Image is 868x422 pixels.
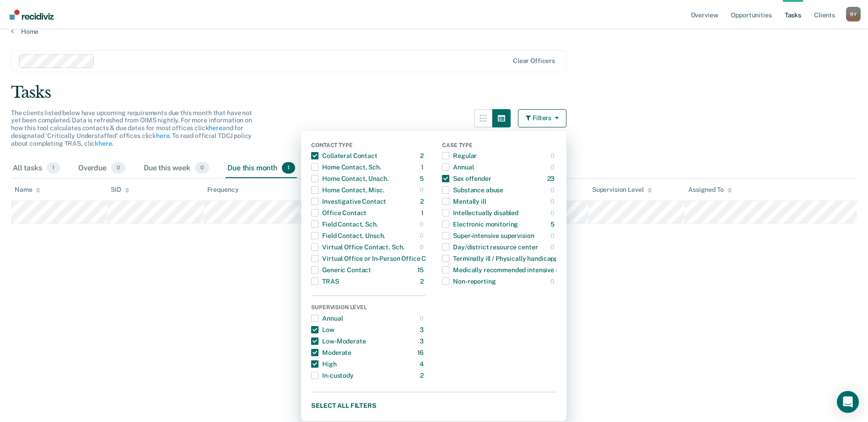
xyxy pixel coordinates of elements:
[420,194,426,209] div: 2
[420,240,426,254] div: 0
[311,142,426,150] div: Contact Type
[846,7,861,21] div: R Y
[547,171,557,186] div: 23
[195,162,209,174] span: 0
[11,83,857,102] div: Tasks
[442,274,496,289] div: Non-reporting
[442,206,518,220] div: Intellectually disabled
[11,27,857,36] a: Home
[311,171,388,186] div: Home Contact, Unsch.
[207,186,239,194] div: Frequency
[420,322,426,337] div: 3
[311,263,371,277] div: Generic Contact
[420,171,426,186] div: 5
[442,148,477,163] div: Regular
[442,263,589,277] div: Medically recommended intensive supervision
[550,183,556,197] div: 0
[420,148,426,163] div: 2
[311,183,384,197] div: Home Contact, Misc.
[311,148,377,163] div: Collateral Contact
[550,217,556,232] div: 5
[311,240,404,254] div: Virtual Office Contact, Sch.
[311,274,339,289] div: TRAS
[442,183,503,197] div: Substance abuse
[442,142,556,150] div: Case Type
[550,274,556,289] div: 0
[550,160,556,174] div: 0
[550,240,556,254] div: 0
[311,334,366,348] div: Low-Moderate
[98,140,112,147] a: here
[442,251,565,266] div: Terminally ill / Physically handicapped
[513,57,555,65] div: Clear officers
[311,251,446,266] div: Virtual Office or In-Person Office Contact
[311,304,426,312] div: Supervision Level
[11,158,62,179] div: All tasks1
[311,345,351,360] div: Moderate
[76,158,127,179] div: Overdue0
[311,368,354,383] div: In-custody
[311,311,343,326] div: Annual
[550,194,556,209] div: 0
[15,186,40,194] div: Name
[311,217,377,232] div: Field Contact, Sch.
[111,186,129,194] div: SID
[156,132,169,139] a: here
[142,158,211,179] div: Due this week0
[111,162,125,174] span: 0
[311,400,556,411] button: Select all filters
[550,228,556,243] div: 0
[311,322,334,337] div: Low
[311,194,386,209] div: Investigative Contact
[226,158,297,179] div: Due this month1
[311,160,381,174] div: Home Contact, Sch.
[420,274,426,289] div: 2
[518,109,566,127] button: Filters
[550,206,556,220] div: 0
[420,357,426,371] div: 4
[209,124,222,132] a: here
[550,148,556,163] div: 0
[417,263,426,277] div: 15
[311,357,336,371] div: High
[442,240,538,254] div: Day/district resource center
[10,10,54,20] img: Recidiviz
[417,345,426,360] div: 16
[11,109,252,147] span: The clients listed below have upcoming requirements due this month that have not yet been complet...
[442,160,474,174] div: Annual
[846,7,861,21] button: Profile dropdown button
[442,171,491,186] div: Sex offender
[420,217,426,232] div: 0
[421,206,426,220] div: 1
[420,334,426,348] div: 3
[688,186,732,194] div: Assigned To
[837,391,859,413] div: Open Intercom Messenger
[420,311,426,326] div: 0
[282,162,295,174] span: 1
[311,228,385,243] div: Field Contact, Unsch.
[47,162,60,174] span: 1
[420,368,426,383] div: 2
[442,217,518,232] div: Electronic monitoring
[442,194,486,209] div: Mentally ill
[420,228,426,243] div: 0
[592,186,652,194] div: Supervision Level
[420,183,426,197] div: 0
[421,160,426,174] div: 1
[442,228,534,243] div: Super-intensive supervision
[311,206,367,220] div: Office Contact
